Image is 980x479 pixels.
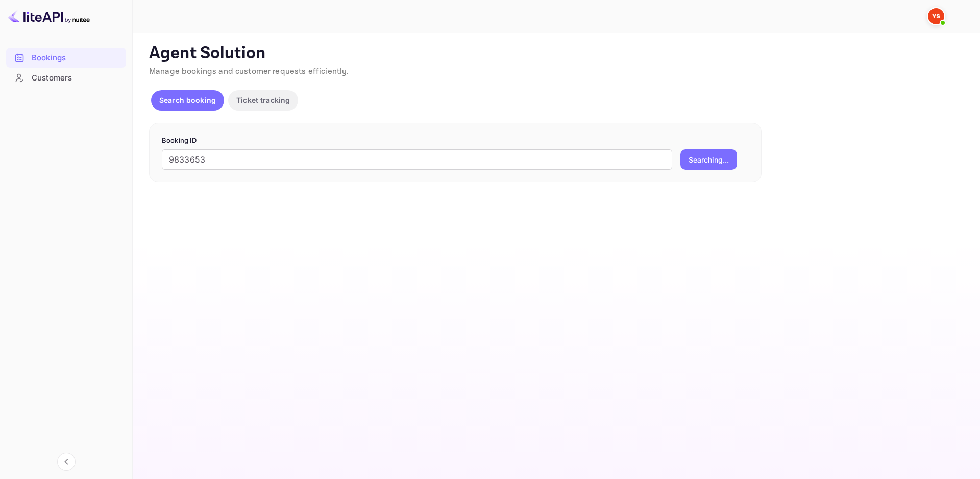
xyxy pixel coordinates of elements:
div: Customers [6,68,126,88]
a: Customers [6,68,126,87]
div: Bookings [32,52,121,64]
a: Bookings [6,48,126,67]
div: Bookings [6,48,126,68]
p: Ticket tracking [236,95,290,105]
div: Customers [32,72,121,84]
p: Agent Solution [149,43,962,64]
img: LiteAPI logo [8,8,90,24]
span: Manage bookings and customer requests efficiently. [149,66,349,77]
img: Yandex Support [928,8,944,24]
button: Searching... [680,149,737,170]
p: Search booking [159,95,216,105]
input: Enter Booking ID (e.g., 63782194) [162,149,672,170]
button: Collapse navigation [57,453,76,471]
p: Booking ID [162,136,749,146]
